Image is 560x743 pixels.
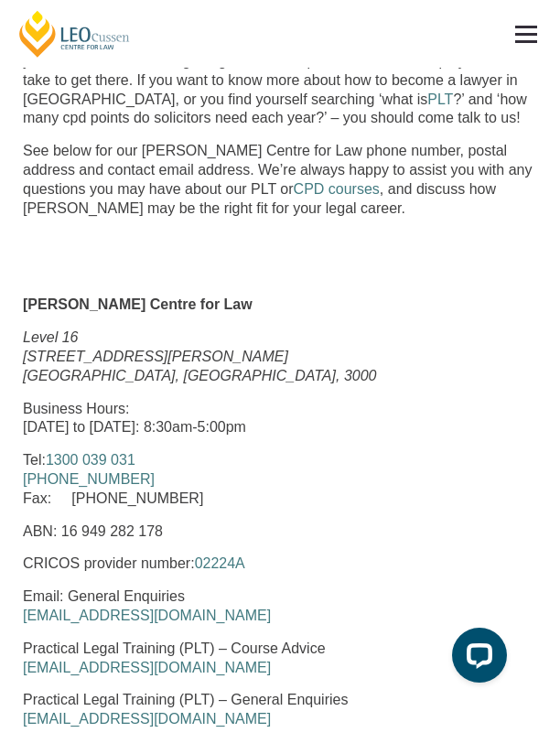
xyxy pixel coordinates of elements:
p: CRICOS provider number: [23,555,537,574]
a: [EMAIL_ADDRESS][DOMAIN_NAME] [23,711,271,727]
p: It can be daunting being a new law graduate, and trying to find out everything you need to know a... [23,33,537,128]
p: Tel: Fax: [PHONE_NUMBER] [23,451,537,508]
a: [PERSON_NAME] Centre for Law [16,9,133,59]
a: [EMAIL_ADDRESS][DOMAIN_NAME] [23,660,271,675]
a: 02224A [195,555,245,571]
p: ABN: 16 949 282 178 [23,522,537,542]
em: [STREET_ADDRESS][PERSON_NAME] [23,349,288,364]
a: 1300 039 031 [46,452,135,468]
p: See below for our [PERSON_NAME] Centre for Law phone number, postal address and contact email add... [23,142,537,218]
iframe: LiveChat chat widget [437,620,514,697]
p: Business Hours: [DATE] to [DATE]: 8:30am-5:00pm [23,400,537,438]
a: CPD courses [294,181,380,197]
a: [EMAIL_ADDRESS][DOMAIN_NAME] [23,608,271,623]
em: [GEOGRAPHIC_DATA], [GEOGRAPHIC_DATA], 3000 [23,368,376,383]
p: Practical Legal Training (PLT) – Course Advice [23,640,537,678]
span: Practical Legal Training (PLT) – General Enquiries [23,692,348,707]
a: PLT [427,92,453,107]
a: [PHONE_NUMBER] [23,471,155,487]
p: Email: General Enquiries [23,587,537,626]
em: Level 16 [23,329,79,345]
strong: [PERSON_NAME] Centre for Law [23,296,253,312]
